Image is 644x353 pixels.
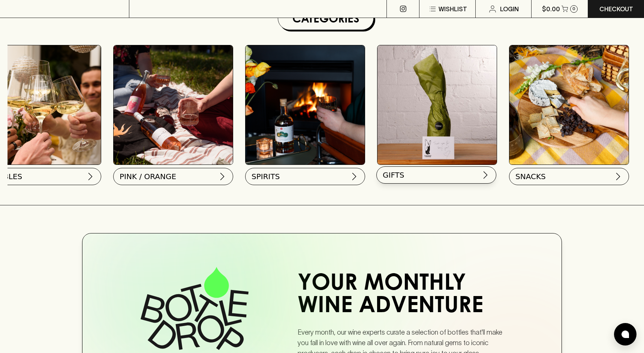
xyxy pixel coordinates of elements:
img: Bottle-Drop 1 [509,45,629,165]
button: SNACKS [509,168,629,185]
button: GIFTS [376,166,496,184]
p: Checkout [599,4,633,13]
img: Bottle Drop [141,267,249,350]
button: SPIRITS [245,168,365,185]
h1: Categories [281,10,370,27]
span: GIFTS [383,170,404,180]
img: chevron-right.svg [481,171,490,179]
p: 0 [572,7,575,11]
img: bubble-icon [622,331,629,338]
span: SNACKS [515,171,546,182]
h2: Your Monthly Wine Adventure [298,273,514,318]
img: chevron-right.svg [350,172,359,181]
p: Login [500,4,519,13]
span: SPIRITS [252,171,280,182]
p: ⠀ [129,4,136,13]
img: chevron-right.svg [614,172,623,181]
img: GIFT WRA-16 1 [377,45,497,165]
img: chevron-right.svg [218,172,227,181]
img: gospel_collab-2 1 [114,45,233,165]
p: $0.00 [542,4,560,13]
img: gospel_collab-2 1 [246,45,365,165]
img: chevron-right.svg [86,172,95,181]
button: PINK / ORANGE [113,168,233,185]
p: Wishlist [439,4,467,13]
span: PINK / ORANGE [120,171,176,182]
